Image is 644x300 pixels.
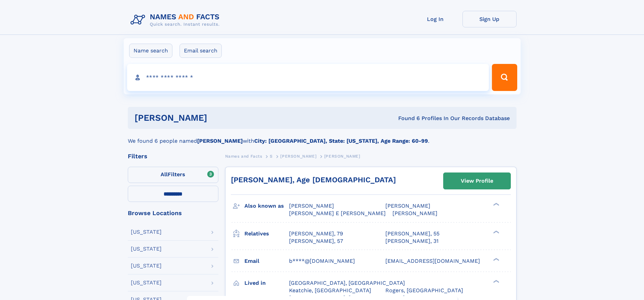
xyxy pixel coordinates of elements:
span: Keatchie, [GEOGRAPHIC_DATA] [289,287,371,294]
a: [PERSON_NAME], 31 [385,237,438,245]
a: View Profile [444,173,510,189]
div: [US_STATE] [131,280,162,285]
label: Email search [180,44,222,58]
h3: Also known as [244,200,289,212]
span: [PERSON_NAME] [289,203,334,209]
a: [PERSON_NAME], 57 [289,237,343,245]
div: [US_STATE] [131,229,162,235]
a: [PERSON_NAME], 55 [385,230,439,237]
h1: [PERSON_NAME] [135,114,303,122]
div: [US_STATE] [131,263,162,269]
h3: Lived in [244,277,289,289]
span: [PERSON_NAME] [392,210,437,216]
span: All [161,171,168,178]
span: [PERSON_NAME] [324,154,360,159]
div: Browse Locations [128,210,218,216]
label: Name search [129,44,172,58]
span: [EMAIL_ADDRESS][DOMAIN_NAME] [385,258,480,264]
div: View Profile [461,173,493,189]
img: Logo Names and Facts [128,11,225,29]
a: Log In [408,11,462,27]
button: Search Button [492,64,517,91]
div: Filters [128,153,218,159]
span: Rogers, [GEOGRAPHIC_DATA] [385,287,463,294]
b: [PERSON_NAME] [197,138,243,144]
span: [PERSON_NAME] [280,154,316,159]
input: search input [127,64,489,91]
a: [PERSON_NAME] [280,152,316,160]
label: Filters [128,167,218,183]
b: City: [GEOGRAPHIC_DATA], State: [US_STATE], Age Range: 60-99 [254,138,428,144]
div: [US_STATE] [131,246,162,252]
a: Names and Facts [225,152,262,160]
div: Found 6 Profiles In Our Records Database [303,115,510,122]
span: S [270,154,273,159]
div: We found 6 people named with . [128,129,517,145]
span: [PERSON_NAME] E [PERSON_NAME] [289,210,386,216]
div: ❯ [492,279,500,283]
h3: Relatives [244,228,289,239]
a: Sign Up [462,11,517,27]
a: S [270,152,273,160]
span: [PERSON_NAME] [385,203,430,209]
a: [PERSON_NAME], Age [DEMOGRAPHIC_DATA] [231,176,396,184]
div: ❯ [492,230,500,234]
span: [GEOGRAPHIC_DATA], [GEOGRAPHIC_DATA] [289,280,405,286]
a: [PERSON_NAME], 79 [289,230,343,237]
div: ❯ [492,202,500,207]
h3: Email [244,255,289,267]
div: ❯ [492,257,500,261]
